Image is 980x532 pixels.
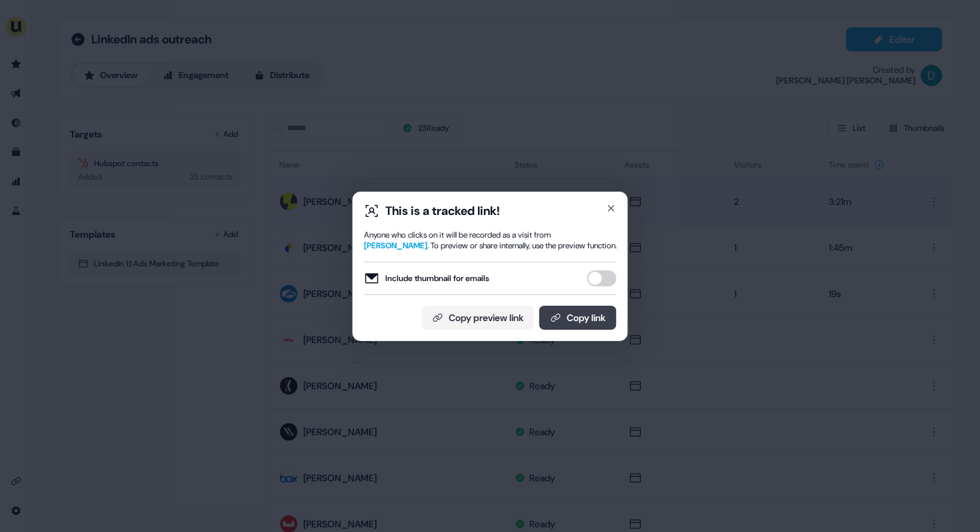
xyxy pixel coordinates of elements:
[422,306,534,330] button: Copy preview link
[385,203,500,219] div: This is a tracked link!
[364,270,489,286] label: Include thumbnail for emails
[539,306,617,330] button: Copy link
[364,230,617,251] div: Anyone who clicks on it will be recorded as a visit from . To preview or share internally, use th...
[364,240,427,251] span: [PERSON_NAME]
